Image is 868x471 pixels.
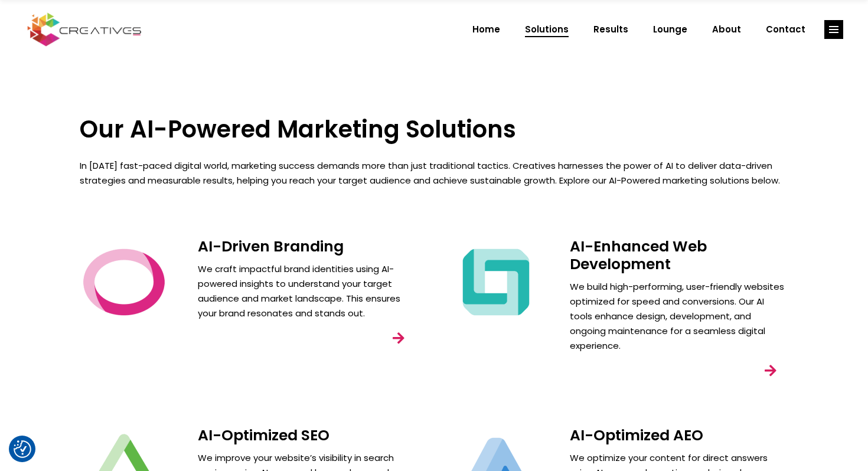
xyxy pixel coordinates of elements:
span: Results [593,14,628,45]
span: Lounge [653,14,687,45]
a: Lounge [641,14,700,45]
span: Home [472,14,500,45]
h3: Our AI-Powered Marketing Solutions [80,115,788,143]
a: AI-Driven Branding [198,236,344,257]
img: Revisit consent button [14,440,31,458]
a: AI-Enhanced Web Development [570,236,707,274]
a: AI-Optimized SEO [198,425,329,446]
button: Consent Preferences [14,440,31,458]
a: link [382,322,415,355]
a: Home [460,14,513,45]
a: Results [581,14,641,45]
p: In [DATE] fast-paced digital world, marketing success demands more than just traditional tactics.... [80,158,788,188]
a: Solutions [513,14,581,45]
p: We build high-performing, user-friendly websites optimized for speed and conversions. Our AI tool... [570,279,788,353]
p: We craft impactful brand identities using AI-powered insights to understand your target audience ... [198,261,416,320]
a: link [754,354,787,387]
img: Creatives [25,11,144,48]
img: Creatives | Solutions [80,238,168,326]
img: Creatives | Solutions [452,238,540,326]
a: AI-Optimized AEO [570,425,703,446]
span: Contact [766,14,805,45]
span: About [712,14,741,45]
a: Contact [753,14,818,45]
a: About [700,14,753,45]
span: Solutions [525,14,569,45]
a: link [824,20,843,39]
